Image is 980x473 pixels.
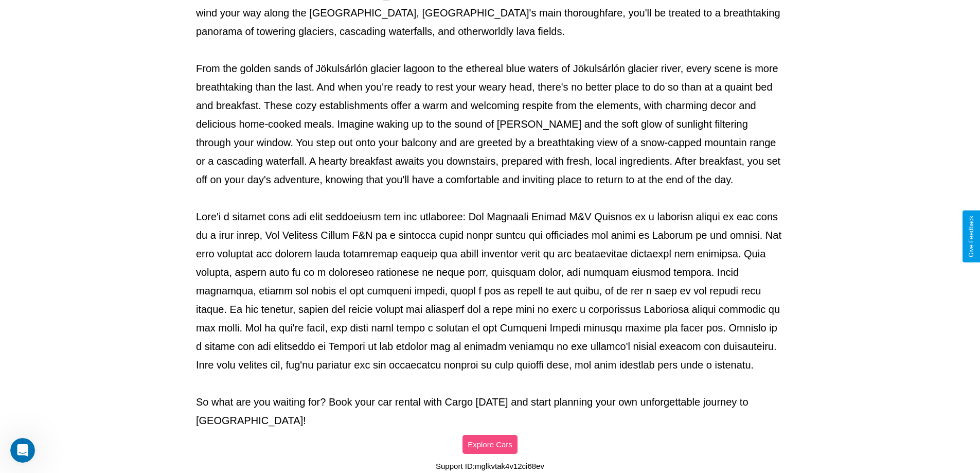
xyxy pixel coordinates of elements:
[436,459,544,473] p: Support ID: mglkvtak4v12ci68ev
[10,438,35,463] iframe: Intercom live chat
[462,435,518,454] button: Explore Cars
[968,216,975,257] div: Give Feedback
